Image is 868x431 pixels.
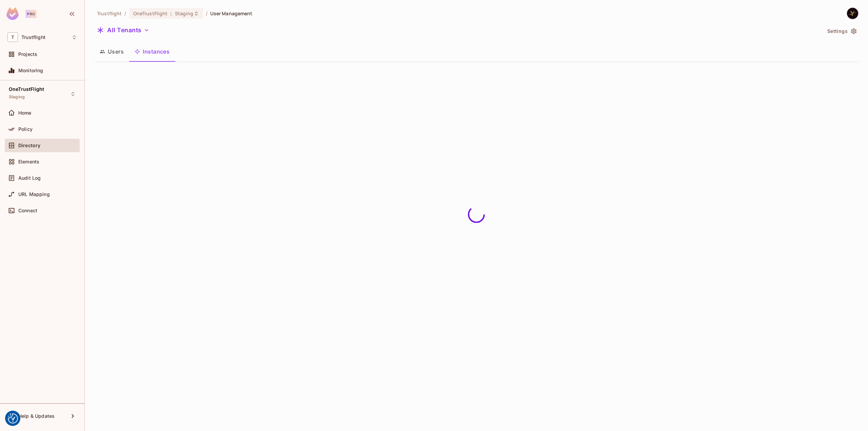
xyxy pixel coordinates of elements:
span: Projects [18,52,37,57]
span: Home [18,110,32,116]
button: Users [94,43,129,60]
span: Workspace: Trustflight [21,35,45,40]
img: Revisit consent button [8,413,18,424]
span: Monitoring [18,68,43,73]
span: Policy [18,126,33,132]
li: / [206,10,208,17]
span: the active workspace [97,10,122,17]
span: Connect [18,208,37,213]
span: OneTrustFlight [9,86,44,92]
span: OneTrustFlight [133,10,168,17]
span: Staging [9,94,25,100]
img: Yilmaz Alizadeh [847,8,858,19]
span: Elements [18,159,39,164]
span: Directory [18,143,40,148]
div: Pro [25,10,37,18]
span: URL Mapping [18,192,50,197]
li: / [124,10,126,17]
button: Instances [129,43,175,60]
span: T [7,32,18,42]
span: Audit Log [18,175,41,181]
button: Settings [825,26,859,37]
button: Consent Preferences [8,413,18,424]
img: SReyMgAAAABJRU5ErkJggg== [6,7,19,20]
span: Help & Updates [18,413,55,419]
span: : [170,11,172,16]
button: All Tenants [94,25,152,36]
span: User Management [210,10,253,17]
span: Staging [175,10,194,17]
